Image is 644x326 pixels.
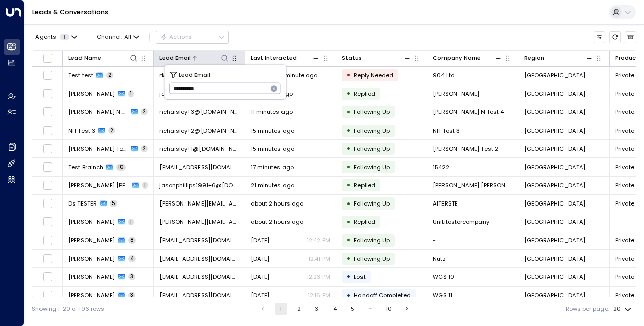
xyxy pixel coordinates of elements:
span: w.g.swain75+10@gmail.com [159,273,239,281]
span: London [524,255,585,263]
span: dan@tog.io [159,199,239,208]
span: alex.clark351@gmail.com [159,236,239,244]
span: Toggle select row [43,290,53,300]
span: Yesterday [251,236,269,244]
span: w.g.swain75+11@gmail.com [159,291,239,299]
span: NH Test 3 [433,127,460,135]
div: • [346,178,351,192]
span: Agents [35,34,56,40]
span: 3 [128,292,135,299]
div: Showing 1-20 of 196 rows [32,305,104,313]
div: Status [342,53,412,63]
div: Region [524,53,594,63]
span: Following Up [354,145,390,153]
span: 3 [128,273,135,280]
span: jasonphillips1991+6@icloud.com [159,181,239,189]
div: • [346,142,351,155]
div: Status [342,53,362,63]
span: Nathan Haisley Test 2 [433,145,498,153]
div: Last Interacted [251,53,297,63]
span: London [524,145,585,153]
span: 5 [110,200,117,207]
span: 1 [128,219,134,226]
span: 1 [142,182,148,189]
span: Toggle select all [43,53,53,63]
span: Toggle select row [43,254,53,264]
span: Nathan Haisley Test 2 [68,145,128,153]
span: Alex Clark [68,236,115,244]
span: WGS 11 [433,291,452,299]
div: • [346,289,351,302]
div: • [346,215,351,229]
span: Yesterday [251,291,269,299]
span: Jason Eva Test [68,181,129,189]
div: • [346,105,351,119]
span: Unititestercompany [433,218,489,226]
span: Replied [354,218,375,226]
span: Toggle select row [43,126,53,136]
span: 21 minutes ago [251,181,294,189]
span: 2 [141,145,148,152]
div: Lead Email [159,53,191,63]
span: 15422 [433,163,449,171]
div: • [346,252,351,265]
span: Following Up [354,163,390,171]
span: 15 minutes ago [251,145,294,153]
p: 12:42 PM [307,236,330,244]
span: Test Brainch [68,163,103,171]
div: Last Interacted [251,53,320,63]
span: AITERSTE [433,199,458,208]
span: Toggle select row [43,217,53,227]
span: Ds TESTER [68,199,97,208]
span: Toggle select row [43,144,53,154]
span: Following Up [354,236,390,244]
span: Replied [354,181,375,189]
button: Channel:All [94,31,143,43]
span: Jason Blank [68,255,115,263]
span: nchaisley+1@outlook.com [159,145,239,153]
span: Lost [354,273,366,281]
span: Jason Eva Test [433,181,512,189]
button: Go to next page [401,303,413,315]
span: London [524,181,585,189]
label: Rows per page: [566,305,609,313]
div: Company Name [433,53,481,63]
td: - [427,231,518,249]
div: • [346,87,351,100]
span: Toggle select row [43,162,53,172]
button: Go to page 10 [383,303,395,315]
span: Haisley N Test 4 [68,108,128,116]
div: Actions [160,33,192,40]
span: about 2 hours ago [251,199,303,208]
span: London [524,236,585,244]
span: Phillips Jason Test [68,90,115,98]
span: London [524,127,585,135]
span: Toggle select row [43,70,53,80]
span: London [524,273,585,281]
span: London [524,90,585,98]
span: Haisley N Test 4 [433,108,504,116]
span: WGS 10 [433,273,454,281]
span: Yesterday [251,273,269,281]
span: 2 [141,108,148,115]
span: London [524,218,585,226]
span: Nutz [433,255,446,263]
div: Lead Name [68,53,138,63]
p: 12:41 PM [308,255,330,263]
span: 904 Ltd [433,71,455,79]
div: … [365,303,377,315]
span: Will Swain [68,291,115,299]
span: Will Swain [68,273,115,281]
span: Toggle select row [43,180,53,190]
div: • [346,124,351,137]
span: London [524,163,585,171]
span: London [524,108,585,116]
span: jasonblankbc@gmail.com [159,255,239,263]
span: Toggle select row [43,89,53,99]
span: 1 [128,90,134,97]
span: All [124,34,131,40]
span: Toggle select row [43,107,53,117]
div: Lead Name [68,53,101,63]
button: Agents1 [32,31,80,43]
div: Product [615,53,639,63]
